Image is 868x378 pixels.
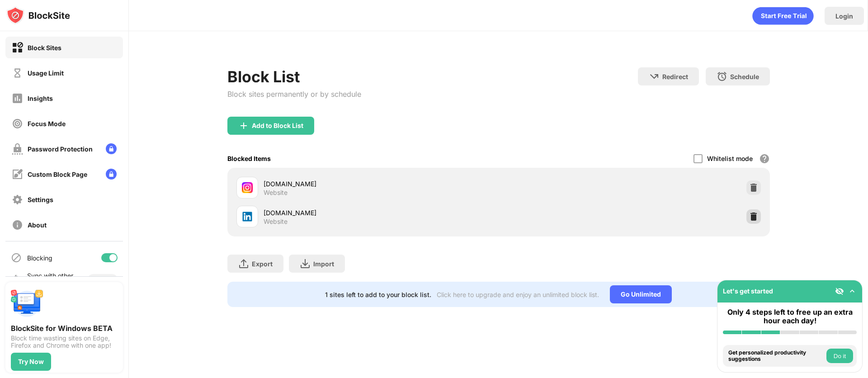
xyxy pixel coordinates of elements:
[28,170,87,178] div: Custom Block Page
[11,335,118,349] div: Block time wasting sites on Edge, Firefox and Chrome with one app!
[11,324,118,333] div: BlockSite for Windows BETA
[28,221,47,229] div: About
[27,272,74,287] div: Sync with other devices
[28,69,64,77] div: Usage Limit
[313,260,334,268] div: Import
[826,349,853,363] button: Do it
[12,42,23,53] img: block-on.svg
[723,287,773,295] div: Let's get started
[325,291,431,298] div: 1 sites left to add to your block list.
[12,169,23,180] img: customize-block-page-off.svg
[227,67,361,86] div: Block List
[242,211,253,222] img: favicons
[11,288,43,320] img: push-desktop.svg
[106,169,117,180] img: lock-menu.svg
[835,287,844,296] img: eye-not-visible.svg
[106,143,117,154] img: lock-menu.svg
[28,94,53,102] div: Insights
[12,118,23,129] img: focus-off.svg
[752,7,814,25] div: animation
[6,6,70,24] img: logo-blocksite.svg
[28,44,61,52] div: Block Sites
[227,90,361,99] div: Block sites permanently or by schedule
[264,217,288,226] div: Website
[242,182,253,193] img: favicons
[264,189,288,197] div: Website
[835,12,853,20] div: Login
[11,252,22,263] img: blocking-icon.svg
[662,73,688,80] div: Redirect
[18,358,44,365] div: Try Now
[28,196,53,203] div: Settings
[27,254,52,262] div: Blocking
[12,143,23,155] img: password-protection-off.svg
[723,308,857,325] div: Only 4 steps left to free up an extra hour each day!
[730,73,759,80] div: Schedule
[12,93,23,104] img: insights-off.svg
[28,145,93,153] div: Password Protection
[252,260,273,268] div: Export
[252,122,303,129] div: Add to Block List
[264,179,499,189] div: [DOMAIN_NAME]
[12,219,23,231] img: about-off.svg
[264,208,499,217] div: [DOMAIN_NAME]
[728,350,824,363] div: Get personalized productivity suggestions
[28,120,66,128] div: Focus Mode
[707,155,753,162] div: Whitelist mode
[848,287,857,296] img: omni-setup-toggle.svg
[12,194,23,205] img: settings-off.svg
[437,291,599,298] div: Click here to upgrade and enjoy an unlimited block list.
[610,285,672,303] div: Go Unlimited
[12,67,23,79] img: time-usage-off.svg
[11,274,22,285] img: sync-icon.svg
[227,155,271,162] div: Blocked Items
